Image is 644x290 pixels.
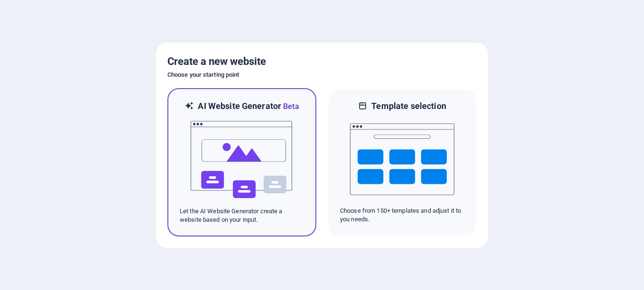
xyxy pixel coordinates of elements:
p: Choose from 150+ templates and adjust it to you needs. [340,207,464,224]
p: Let the AI Website Generator create a website based on your input. [180,207,304,224]
h6: AI Website Generator [198,100,299,112]
img: ai [190,112,294,207]
div: Template selectionChoose from 150+ templates and adjust it to you needs. [328,88,477,236]
h5: Create a new website [167,54,477,69]
h6: Choose your starting point [167,69,477,81]
span: Beta [281,102,299,111]
h6: Template selection [371,100,446,112]
div: AI Website GeneratorBetaaiLet the AI Website Generator create a website based on your input. [167,88,316,236]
